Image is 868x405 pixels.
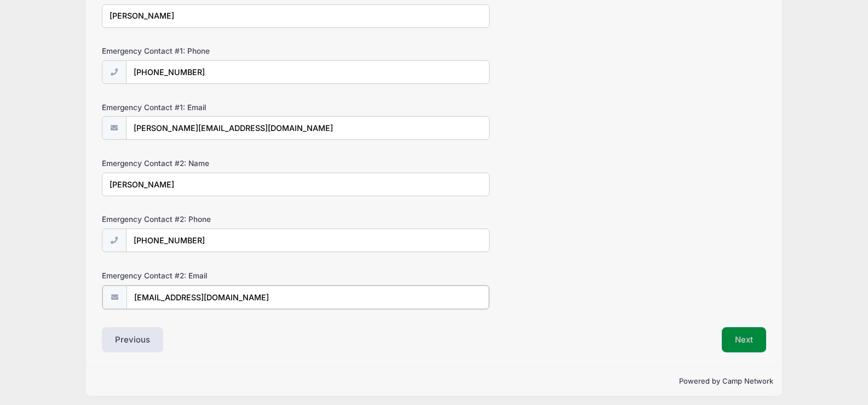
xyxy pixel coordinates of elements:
label: Emergency Contact #1: Phone [102,45,323,56]
label: Emergency Contact #2: Phone [102,214,323,225]
input: email@email.com [126,116,490,140]
input: (xxx) xxx-xxxx [126,60,490,84]
label: Emergency Contact #2: Name [102,158,323,169]
input: (xxx) xxx-xxxx [126,229,490,252]
button: Next [722,327,766,352]
button: Previous [102,327,163,352]
p: Powered by Camp Network [95,376,773,387]
label: Emergency Contact #1: Email [102,102,323,113]
label: Emergency Contact #2: Email [102,270,323,281]
input: email@email.com [127,286,489,309]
